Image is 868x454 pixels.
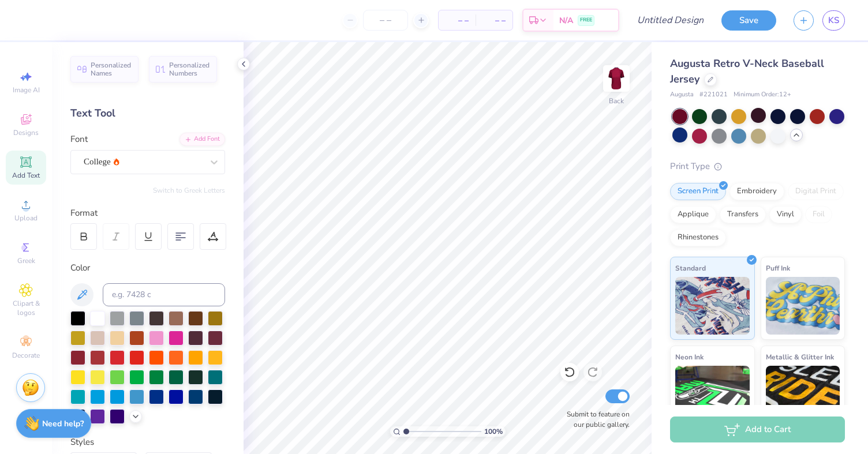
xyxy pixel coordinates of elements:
span: N/A [559,14,573,27]
span: Greek [17,256,35,265]
span: Standard [675,262,706,274]
span: Puff Ink [766,262,790,274]
button: Switch to Greek Letters [153,186,225,195]
img: Back [605,67,628,90]
img: Metallic & Glitter Ink [766,366,840,423]
span: – – [446,14,469,27]
span: Decorate [12,351,40,360]
span: Augusta Retro V-Neck Baseball Jersey [670,57,824,86]
span: KS [828,14,839,27]
span: Clipart & logos [6,299,46,317]
div: Applique [670,206,716,223]
span: Designs [13,128,39,137]
span: Add Text [12,171,40,180]
div: Text Tool [70,106,225,121]
div: Rhinestones [670,229,726,246]
div: Color [70,261,225,275]
span: Augusta [670,90,694,100]
span: FREE [580,16,592,24]
span: Personalized Names [91,61,132,77]
div: Back [609,96,624,106]
div: Foil [805,206,832,223]
input: e.g. 7428 c [103,283,225,306]
label: Submit to feature on our public gallery. [560,409,630,430]
div: Styles [70,436,225,449]
input: – – [363,10,408,31]
img: Standard [675,277,750,335]
span: Minimum Order: 12 + [734,90,791,100]
span: Image AI [13,85,40,95]
div: Vinyl [769,206,802,223]
div: Print Type [670,160,845,173]
input: Untitled Design [628,9,713,32]
span: – – [482,14,506,27]
strong: Need help? [42,418,84,429]
span: 100 % [484,426,503,437]
div: Add Font [179,133,225,146]
div: Format [70,207,226,220]
label: Font [70,133,88,146]
span: Metallic & Glitter Ink [766,351,834,363]
img: Neon Ink [675,366,750,423]
div: Transfers [720,206,766,223]
a: KS [822,10,845,31]
span: # 221021 [699,90,728,100]
button: Save [721,10,776,31]
div: Embroidery [729,183,784,200]
span: Personalized Numbers [169,61,210,77]
span: Upload [14,213,38,223]
img: Puff Ink [766,277,840,335]
div: Digital Print [788,183,844,200]
div: Screen Print [670,183,726,200]
span: Neon Ink [675,351,704,363]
